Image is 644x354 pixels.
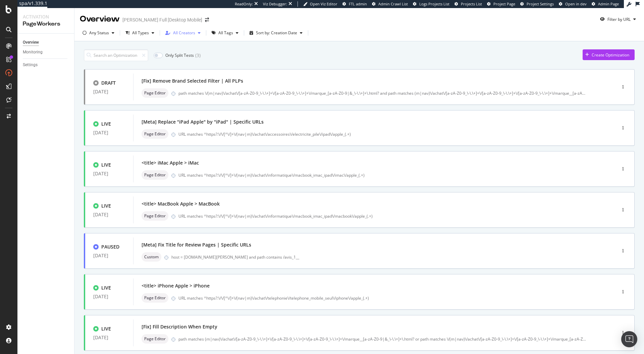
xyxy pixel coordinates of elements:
[178,295,588,301] div: URL matches ^https?:\/\/[^\/]+\/(nav|m)\/achat\/telephonie\/telephone_mobile_seul\/iphone\/apple_...
[101,80,116,86] div: DRAFT
[205,17,209,22] div: arrow-right-arrow-left
[178,336,586,342] div: path matches (m|nav)\/achat\/[a-zA-Z0-9_\-\.\+]+\/[a-zA-Z0-9_\-\.\+]+\/[a-zA-Z0-9_\-\.\+]+\/marqu...
[23,49,43,56] div: Monitoring
[583,336,586,342] span: ...
[132,31,149,35] div: All Types
[163,28,203,38] button: All Creators
[23,61,69,69] a: Settings
[209,28,241,38] button: All Tags
[592,1,619,7] a: Admin Page
[235,1,253,7] div: ReadOnly:
[101,203,111,209] div: LIVE
[142,170,168,180] div: neutral label
[84,49,148,61] input: Search an Optimization
[142,293,168,303] div: neutral label
[349,1,367,6] span: FTL admin
[527,1,554,6] span: Project Settings
[559,1,587,7] a: Open in dev
[142,129,168,139] div: neutral label
[487,1,515,7] a: Project Page
[565,1,587,6] span: Open in dev
[144,337,166,341] span: Page Editor
[178,172,588,178] div: URL matches ^https?:\/\/[^\/]+\/(nav|m)\/achat\/informatique\/macbook_imac_ipad\/imac\/apple_(.+)
[195,52,201,59] div: ( 3 )
[165,52,194,58] div: Only Split Tests
[178,131,588,137] div: URL matches ^https?:\/\/[^\/]+\/(nav|m)\/achat\/accessoires\/electricite_pile\/ipad\/apple_(.+)
[144,296,166,300] span: Page Editor
[142,88,168,98] div: neutral label
[493,1,515,6] span: Project Page
[142,334,168,344] div: neutral label
[310,1,337,6] span: Open Viz Editor
[461,1,482,6] span: Projects List
[142,282,210,289] div: <title> iPhone Apple > iPhone
[93,212,125,217] div: [DATE]
[142,119,264,125] div: [Meta] Replace "iPad Apple" by "iPad" | Specific URLs
[144,132,166,136] span: Page Editor
[372,1,408,7] a: Admin Crawl List
[303,1,337,7] a: Open Viz Editor
[263,1,287,7] div: Viz Debugger:
[101,121,111,127] div: LIVE
[173,31,195,35] div: All Creators
[142,201,220,207] div: <title> MacBook Apple > MacBook
[101,244,119,250] div: PAUSED
[142,211,168,221] div: neutral label
[23,20,69,28] div: PageWorkers
[218,31,233,35] div: All Tags
[142,160,199,166] div: <title> iMac Apple > iMac
[247,28,305,38] button: Sort by: Creation Date
[178,213,588,219] div: URL matches ^https?:\/\/[^\/]+\/(nav|m)\/achat\/informatique\/macbook_imac_ipad\/macbook\/apple_(.+)
[256,31,297,35] div: Sort by: Creation Date
[93,294,125,299] div: [DATE]
[93,130,125,135] div: [DATE]
[607,16,631,22] div: Filter by URL
[89,31,109,35] div: Any Status
[454,1,482,7] a: Projects List
[144,255,159,259] span: Custom
[342,1,367,7] a: FTL admin
[520,1,554,7] a: Project Settings
[144,91,166,95] span: Page Editor
[142,78,243,84] div: [Fix] Remove Brand Selected Filter | All PLPs
[101,325,111,332] div: LIVE
[122,16,202,23] div: [PERSON_NAME] Full [Desktop Mobile]
[80,13,120,25] div: Overview
[597,14,639,25] button: Filter by URL
[598,1,619,6] span: Admin Page
[378,1,408,6] span: Admin Crawl List
[23,13,69,20] div: Activation
[592,52,629,58] div: Create Optimization
[93,171,125,176] div: [DATE]
[101,284,111,291] div: LIVE
[23,61,38,69] div: Settings
[621,331,637,347] div: Open Intercom Messenger
[413,1,449,7] a: Logs Projects List
[123,28,157,38] button: All Types
[23,49,69,56] a: Monitoring
[144,214,166,218] span: Page Editor
[80,28,117,38] button: Any Status
[583,49,635,60] button: Create Optimization
[144,173,166,177] span: Page Editor
[142,252,161,262] div: neutral label
[23,39,69,46] a: Overview
[178,90,585,96] div: path matches \/(m|nav)\/achat\/[a-zA-Z0-9_\-\.\+]+\/[a-zA-Z0-9_\-\.\+]+\/marque_[a-zA-Z0-9|&_\-\....
[93,335,125,340] div: [DATE]
[171,254,588,260] div: host = [DOMAIN_NAME][PERSON_NAME] and path contains /avis_1__
[142,323,217,330] div: [Fix] Fill Description When Empty
[582,90,585,96] span: ...
[23,39,39,46] div: Overview
[142,241,251,248] div: [Meta] Fix Title for Review Pages | Specific URLs
[93,89,125,94] div: [DATE]
[93,253,125,258] div: [DATE]
[419,1,449,6] span: Logs Projects List
[101,162,111,168] div: LIVE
